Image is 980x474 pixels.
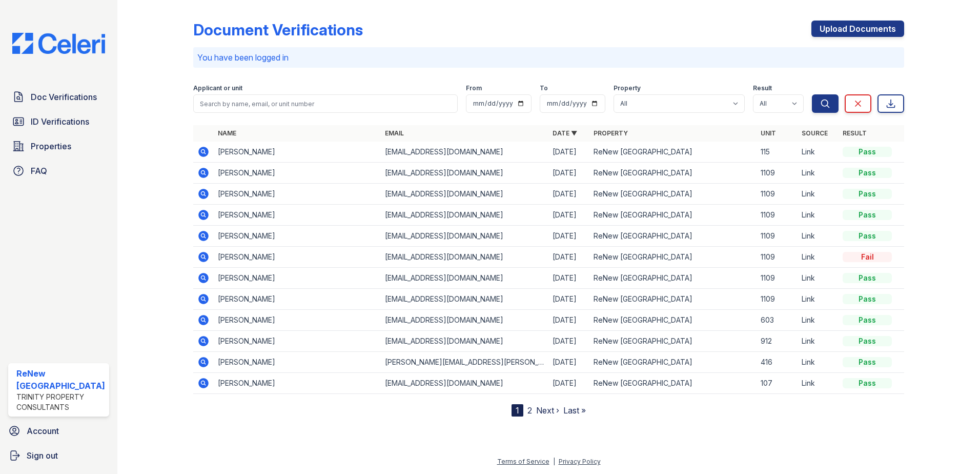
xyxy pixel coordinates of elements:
a: Date ▼ [553,129,577,137]
td: 1109 [757,163,798,184]
div: Fail [843,252,892,262]
td: [DATE] [548,352,589,373]
a: Account [4,421,113,441]
td: Link [798,310,839,331]
td: Link [798,184,839,205]
td: Link [798,289,839,310]
div: Pass [843,315,892,325]
td: [PERSON_NAME][EMAIL_ADDRESS][PERSON_NAME][DOMAIN_NAME] [381,352,548,373]
input: Search by name, email, or unit number [193,94,458,113]
div: ReNew [GEOGRAPHIC_DATA] [16,367,105,392]
a: Last » [563,405,586,416]
td: [DATE] [548,163,589,184]
span: FAQ [31,165,47,177]
span: Doc Verifications [31,91,97,103]
td: ReNew [GEOGRAPHIC_DATA] [589,247,757,268]
label: Applicant or unit [193,84,242,92]
td: [EMAIL_ADDRESS][DOMAIN_NAME] [381,226,548,247]
td: ReNew [GEOGRAPHIC_DATA] [589,310,757,331]
span: ID Verifications [31,115,89,128]
a: FAQ [8,161,109,181]
div: Pass [843,231,892,241]
td: Link [798,268,839,289]
td: ReNew [GEOGRAPHIC_DATA] [589,289,757,310]
span: Account [27,425,59,437]
a: Properties [8,136,109,156]
div: Pass [843,210,892,220]
td: Link [798,142,839,163]
a: Unit [761,129,776,137]
label: To [540,84,548,92]
div: Pass [843,357,892,367]
td: [PERSON_NAME] [214,226,381,247]
td: ReNew [GEOGRAPHIC_DATA] [589,226,757,247]
td: Link [798,331,839,352]
td: ReNew [GEOGRAPHIC_DATA] [589,352,757,373]
td: [EMAIL_ADDRESS][DOMAIN_NAME] [381,331,548,352]
td: [EMAIL_ADDRESS][DOMAIN_NAME] [381,163,548,184]
td: [DATE] [548,205,589,226]
td: [DATE] [548,289,589,310]
td: 107 [757,373,798,394]
td: [PERSON_NAME] [214,268,381,289]
div: Pass [843,294,892,304]
a: Source [802,129,828,137]
td: [EMAIL_ADDRESS][DOMAIN_NAME] [381,310,548,331]
td: [PERSON_NAME] [214,289,381,310]
td: [DATE] [548,142,589,163]
a: Result [843,129,867,137]
span: Properties [31,140,71,152]
div: Pass [843,273,892,283]
td: 115 [757,142,798,163]
div: Pass [843,189,892,199]
a: ID Verifications [8,111,109,132]
td: [PERSON_NAME] [214,310,381,331]
td: Link [798,163,839,184]
a: Email [385,129,404,137]
td: 1109 [757,226,798,247]
td: 1109 [757,184,798,205]
div: Pass [843,168,892,178]
td: [PERSON_NAME] [214,184,381,205]
td: 1109 [757,289,798,310]
td: [EMAIL_ADDRESS][DOMAIN_NAME] [381,247,548,268]
td: [PERSON_NAME] [214,331,381,352]
img: CE_Logo_Blue-a8612792a0a2168367f1c8372b55b34899dd931a85d93a1a3d3e32e68fde9ad4.png [4,33,113,54]
a: Next › [536,405,559,416]
label: From [466,84,482,92]
div: Pass [843,336,892,346]
div: 1 [512,404,523,417]
td: [EMAIL_ADDRESS][DOMAIN_NAME] [381,205,548,226]
td: [EMAIL_ADDRESS][DOMAIN_NAME] [381,142,548,163]
a: Sign out [4,445,113,466]
a: Upload Documents [811,21,904,37]
td: 1109 [757,247,798,268]
td: ReNew [GEOGRAPHIC_DATA] [589,142,757,163]
td: ReNew [GEOGRAPHIC_DATA] [589,373,757,394]
td: Link [798,373,839,394]
td: 1109 [757,268,798,289]
td: [EMAIL_ADDRESS][DOMAIN_NAME] [381,289,548,310]
span: Sign out [27,449,58,462]
div: | [553,458,555,465]
td: [DATE] [548,373,589,394]
label: Property [614,84,641,92]
td: ReNew [GEOGRAPHIC_DATA] [589,268,757,289]
td: [EMAIL_ADDRESS][DOMAIN_NAME] [381,373,548,394]
td: [PERSON_NAME] [214,142,381,163]
td: 416 [757,352,798,373]
td: [DATE] [548,226,589,247]
td: [PERSON_NAME] [214,373,381,394]
div: Trinity Property Consultants [16,392,105,412]
a: Property [594,129,628,137]
td: ReNew [GEOGRAPHIC_DATA] [589,205,757,226]
td: [PERSON_NAME] [214,247,381,268]
a: Name [218,129,236,137]
td: Link [798,352,839,373]
td: [PERSON_NAME] [214,352,381,373]
div: Pass [843,147,892,157]
a: Doc Verifications [8,87,109,107]
td: 1109 [757,205,798,226]
label: Result [753,84,772,92]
